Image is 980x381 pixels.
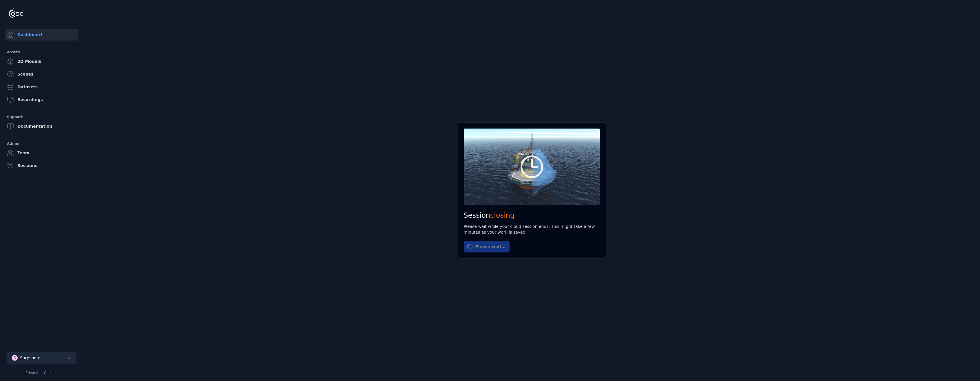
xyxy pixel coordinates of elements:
a: Documentation [5,120,78,132]
button: Select a workspace [7,352,76,364]
a: Scenes [5,68,78,80]
button: Please wait… [464,241,510,252]
a: Cookies [44,371,58,375]
div: S [12,355,18,361]
a: 3D Models [5,56,78,67]
div: Support [7,113,76,120]
a: Privacy [25,371,38,375]
a: Sessions [5,160,78,171]
a: Dashboard [5,29,78,41]
h2: Session [464,211,600,220]
span: | [41,371,42,375]
div: Admin [7,140,76,147]
div: Please wait while your cloud session ends. This might take a few minutes as your work is saved. [464,224,600,235]
a: Team [5,147,78,159]
div: Assets [7,49,76,56]
span: closing [490,211,514,219]
a: Recordings [5,94,78,105]
img: Logo [7,8,23,20]
a: Datasets [5,81,78,93]
div: Sarpsborg [20,355,41,361]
